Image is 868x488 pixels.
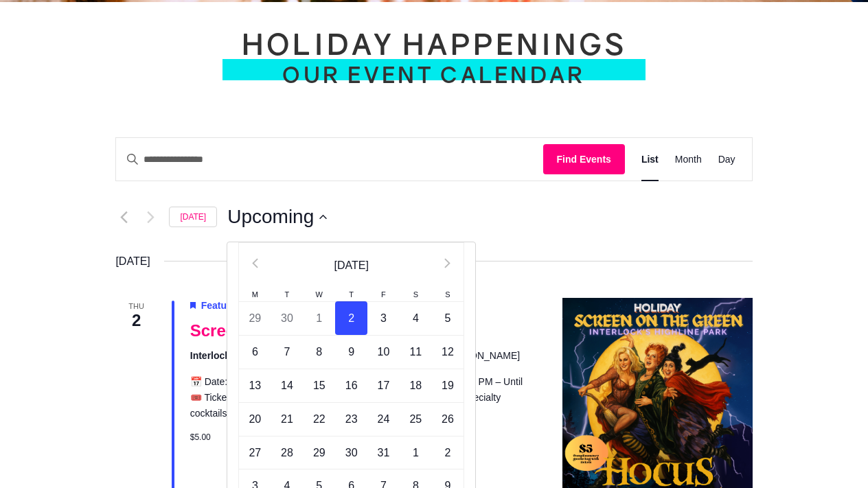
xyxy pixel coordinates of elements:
span: Day [718,152,735,167]
td: 25 [400,402,432,436]
td: 26 [432,402,464,436]
td: 3 [367,301,400,335]
a: Display Events in Month View [675,138,702,181]
th: F [367,288,400,301]
button: Find Events [543,144,625,175]
td: 1 [400,436,432,469]
td: 30 [335,436,367,469]
td: 31 [367,436,400,469]
th: S [400,288,432,301]
td: 23 [335,402,367,436]
span: Upcoming [227,203,314,231]
td: 29 [303,436,335,469]
span: 2 [115,309,157,332]
td: 7 [271,335,304,369]
td: 4 [400,301,432,335]
th: T [335,288,367,301]
span: Featured [201,300,242,311]
th: M [239,288,271,301]
span: List [641,152,659,167]
td: 28 [271,436,304,469]
td: 24 [367,402,400,436]
a: Previous Events [115,209,132,225]
span: Month [675,152,702,167]
td: 6 [239,335,271,369]
h1: Holiday Happenings [242,30,626,65]
td: 10 [367,335,400,369]
span: Our Event Calendar [282,62,585,88]
td: 8 [303,335,335,369]
td: 29 [239,301,271,335]
td: 19 [432,369,464,402]
td: 21 [271,402,304,436]
th: Select month [271,243,432,288]
td: 20 [239,402,271,436]
td: 22 [303,402,335,436]
span: Thu [115,301,157,312]
a: Display Events in Day View [718,138,735,181]
td: 14 [271,369,304,402]
a: Screen on the Green: Hocus Pocus [190,321,466,340]
td: 12 [432,335,464,369]
td: 16 [335,369,367,402]
td: 1 [303,301,335,335]
td: 9 [335,335,367,369]
th: W [303,288,335,301]
td: 27 [239,436,271,469]
td: 18 [400,369,432,402]
span: Interlock's [GEOGRAPHIC_DATA] [190,350,343,361]
td: 13 [239,369,271,402]
button: Upcoming [227,203,327,231]
th: Previous month [239,243,271,288]
td: 5 [432,301,464,335]
p: 📅 Date: [DATE]📍 Location: [GEOGRAPHIC_DATA]🕗 Time: 8:00 PM – Until🎟️ Tickets: $5 | Includes a com... [190,374,529,421]
a: Display Events in List View [641,138,659,181]
time: [DATE] [115,253,150,270]
th: S [432,288,464,301]
td: 15 [303,369,335,402]
a: [DATE] [169,207,217,228]
td: 2 [432,436,464,469]
button: Next Events [142,209,159,225]
td: 30 [271,301,304,335]
th: Next month [432,243,464,288]
td: 2 [335,301,367,335]
td: 17 [367,369,400,402]
span: $5.00 [190,432,211,442]
td: 11 [400,335,432,369]
input: Enter Keyword. Search for events by Keyword. [116,138,542,181]
th: T [271,288,304,301]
